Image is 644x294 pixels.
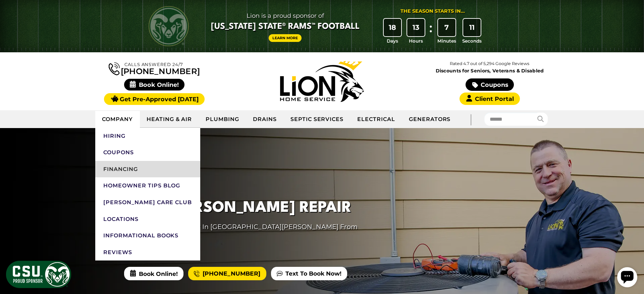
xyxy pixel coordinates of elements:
a: [PHONE_NUMBER] [188,267,266,280]
img: CSU Rams logo [149,6,189,46]
a: Electrical [351,111,402,128]
div: 7 [438,19,455,36]
a: Locations [95,211,200,228]
a: Heating & Air [140,111,199,128]
a: Drains [246,111,284,128]
div: 18 [384,19,401,36]
a: Hiring [95,128,200,144]
span: Book Online! [124,267,183,280]
a: [PERSON_NAME] Care Club [95,194,200,211]
h1: Fort [PERSON_NAME] Repair [127,197,372,219]
a: Generators [402,111,458,128]
div: | [457,110,484,128]
div: 13 [407,19,425,36]
div: The Season Starts in... [400,8,465,15]
a: Financing [95,161,200,178]
img: Lion Home Service [280,61,364,102]
div: 11 [463,19,481,36]
a: Text To Book Now! [271,267,347,280]
span: [US_STATE] State® Rams™ Football [211,21,360,33]
a: Informational Books [95,227,200,244]
span: Seconds [462,38,482,44]
a: Plumbing [199,111,246,128]
span: Lion is a proud sponsor of [211,10,360,21]
a: Reviews [95,244,200,261]
div: Open chat widget [3,3,23,23]
span: Hours [409,38,423,44]
a: Get Pre-Approved [DATE] [104,93,204,105]
p: Rated 4.7 out of 5,294 Google Reviews [406,60,574,67]
a: Client Portal [460,93,520,105]
a: Learn More [269,34,302,42]
span: Days [387,38,398,44]
span: Discounts for Seniors, Veterans & Disabled [407,68,572,73]
a: Coupons [95,144,200,161]
a: Homeowner Tips Blog [95,177,200,194]
span: Book Online! [124,79,185,91]
span: Minutes [437,38,456,44]
a: Company [95,111,140,128]
a: Coupons [466,78,514,91]
a: Septic Services [284,111,351,128]
p: Professional AC Repair In [GEOGRAPHIC_DATA][PERSON_NAME] From Lion Home Service [127,222,372,241]
img: CSU Sponsor Badge [5,260,72,289]
div: : [428,19,434,45]
a: [PHONE_NUMBER] [109,61,200,75]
